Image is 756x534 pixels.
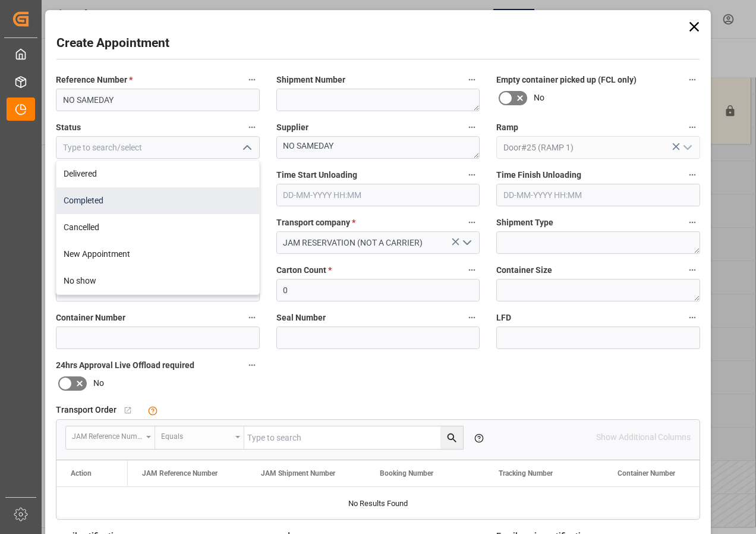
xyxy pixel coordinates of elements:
span: Time Start Unloading [276,169,357,181]
input: Type to search [244,426,463,449]
button: Ramp [685,120,700,135]
span: Seal Number [276,312,326,324]
span: No [93,377,104,389]
span: Ramp [496,121,518,134]
button: open menu [678,139,695,157]
input: DD-MM-YYYY HH:MM [276,184,480,206]
button: open menu [66,426,155,449]
span: Booking Number [380,469,433,478]
button: Carton Count * [464,262,480,278]
button: open menu [458,234,475,252]
div: Completed [56,187,259,214]
button: Seal Number [464,310,480,325]
span: Status [56,121,81,134]
span: Transport Order [56,404,116,416]
button: Supplier [464,120,480,135]
button: Container Size [685,262,700,278]
textarea: NO SAMEDAY [276,136,480,159]
span: Supplier [276,121,308,134]
button: Time Start Unloading [464,167,480,183]
button: open menu [155,426,244,449]
div: JAM Reference Number [72,428,142,442]
div: Cancelled [56,214,259,241]
span: 24hrs Approval Live Offload required [56,359,194,372]
button: close menu [237,139,255,157]
button: Status [244,120,260,135]
span: Container Number [618,469,675,478]
span: Transport company [276,216,355,229]
button: Shipment Type [685,215,700,230]
span: JAM Shipment Number [261,469,335,478]
button: LFD [685,310,700,325]
span: Container Number [56,312,125,324]
h2: Create Appointment [56,34,169,53]
div: No show [56,268,259,294]
button: Empty container picked up (FCL only) [685,72,700,87]
button: Transport company * [464,215,480,230]
span: Container Size [496,264,552,277]
div: Delivered [56,161,259,187]
button: Shipment Number [464,72,480,87]
span: Empty container picked up (FCL only) [496,74,637,86]
button: search button [440,426,463,449]
span: Shipment Number [276,74,345,86]
input: Type to search/select [496,136,700,159]
span: LFD [496,312,511,324]
span: Time Finish Unloading [496,169,581,181]
input: Type to search/select [56,136,260,159]
span: Carton Count [276,264,332,277]
div: New Appointment [56,241,259,268]
div: Equals [161,428,231,442]
input: DD-MM-YYYY HH:MM [496,184,700,206]
span: No [534,92,544,104]
button: Container Number [244,310,260,325]
div: Action [71,469,92,478]
span: Tracking Number [499,469,553,478]
button: Time Finish Unloading [685,167,700,183]
span: Shipment Type [496,216,553,229]
button: Reference Number * [244,72,260,87]
span: Reference Number [56,74,133,86]
span: JAM Reference Number [142,469,218,478]
button: 24hrs Approval Live Offload required [244,357,260,373]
